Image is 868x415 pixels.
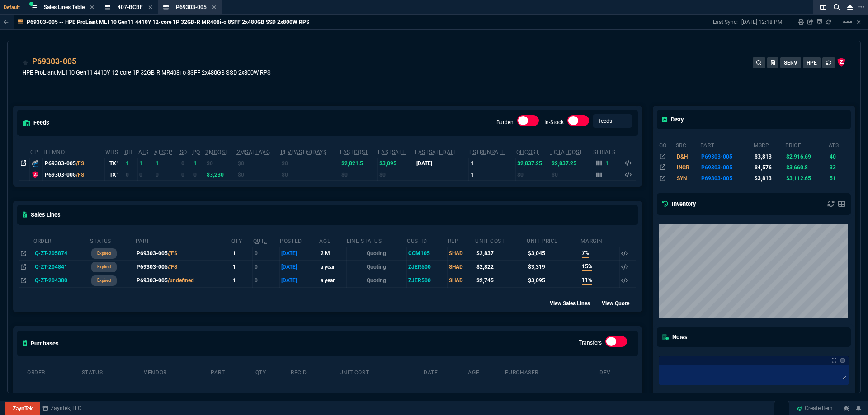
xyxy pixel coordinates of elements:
tr: HPE ML110 G11 4410Y MR408i-o A [659,151,849,162]
span: 15% [582,262,592,271]
h5: Notes [662,333,688,341]
th: ats [828,138,849,151]
span: P69303-005 [176,4,207,10]
th: Unit Cost [339,365,423,378]
nx-icon: Open In Opposite Panel [21,277,26,284]
nx-icon: Open In Opposite Panel [21,250,26,256]
th: Order [33,234,90,247]
td: 0 [179,158,192,169]
abbr: Total units in inventory. [125,149,133,155]
nx-icon: Close Tab [212,4,216,11]
h5: Purchases [23,339,59,348]
td: 33 [828,162,849,173]
nx-icon: Back to Table [4,19,9,25]
nx-icon: Open In Opposite Panel [21,264,26,270]
td: $3,230 [205,169,236,180]
h5: feeds [23,118,49,127]
th: go [659,138,675,151]
abbr: Total units on open Sales Orders [180,149,187,155]
th: QTY [231,234,253,247]
span: //FS [168,264,177,270]
td: 1 [469,169,516,180]
nx-icon: Open New Tab [858,3,864,11]
p: Last Sync: [713,19,741,26]
td: [DATE] [279,247,319,260]
nx-icon: Open In Opposite Panel [21,160,26,167]
th: msrp [753,138,785,151]
td: P69303-005 [700,162,753,173]
td: 0 [154,169,179,180]
td: a year [319,274,346,287]
h5: Inventory [662,200,696,208]
div: $2,822 [476,263,524,271]
abbr: The date of the last SO Inv price. No time limit. (ignore zeros) [415,149,457,155]
th: cp [30,145,43,158]
td: $0 [516,169,550,180]
abbr: Avg Sale from SO invoices for 2 months [237,149,270,155]
div: View Sales Lines [550,298,598,308]
span: Sales Lines Table [44,4,85,10]
td: $3,112.65 [785,173,828,184]
span: Default [4,5,24,10]
p: P69303-005 -- HPE ProLiant ML110 Gen11 4410Y 12-core 1P 32GB-R MR408i-o 8SFF 2x480GB SSD 2x800W RPS [27,19,309,26]
nx-icon: Close Tab [90,4,94,11]
td: 1 [231,260,253,274]
th: CustId [406,234,448,247]
td: COM105 [406,247,448,260]
abbr: Total Cost of Units on Hand [550,149,582,155]
abbr: Total revenue past 60 days [281,149,327,155]
th: Rec'd [290,365,339,378]
td: [DATE] [415,158,469,169]
td: $3,095 [526,274,580,287]
td: ZJER500 [406,260,448,274]
h5: Disty [662,115,684,124]
td: $3,813 [753,151,785,162]
span: //FS [168,250,177,256]
td: $0 [280,158,340,169]
a: Hide Workbench [857,19,861,26]
th: Unit Price [526,234,580,247]
p: expired [97,277,111,284]
td: TX1 [105,169,124,180]
abbr: Outstanding (To Ship) [253,238,267,244]
label: Transfers [579,340,602,346]
abbr: The last purchase cost from PO Order [340,149,368,155]
td: ZJER500 [406,274,448,287]
td: D&H [675,151,700,162]
th: Posted [279,234,319,247]
td: $0 [236,158,280,169]
div: In-Stock [567,115,589,130]
th: src [675,138,700,151]
td: 1 [192,158,205,169]
td: $2,837.25 [516,158,550,169]
div: P69303-005 [32,56,76,67]
td: Q-ZT-204841 [33,260,90,274]
td: SHAD [448,274,475,287]
div: P69303-005 [45,159,104,168]
td: 51 [828,173,849,184]
td: $2,837.25 [550,158,593,169]
label: In-Stock [544,119,564,126]
td: INGR [675,162,700,173]
td: 1 [124,158,138,169]
th: Qty [255,365,291,378]
p: Quoting [348,276,405,284]
td: P69303-005 [135,274,231,287]
a: msbcCompanyName [40,404,84,412]
p: expired [97,263,111,270]
abbr: The last SO Inv price. No time limit. (ignore zeros) [378,149,406,155]
td: 1 [154,158,179,169]
th: Rep [448,234,475,247]
th: Part [210,365,255,378]
div: $2,837 [476,249,524,257]
label: Burden [496,119,514,126]
th: ItemNo [43,145,105,158]
td: 40 [828,151,849,162]
abbr: Avg Cost of Inventory on-hand [516,149,539,155]
td: P69303-005 [700,151,753,162]
td: 0 [253,260,279,274]
td: 1 [138,158,154,169]
th: Purchaser [505,365,599,378]
h5: Sales Lines [23,210,61,219]
td: 0 [253,274,279,287]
